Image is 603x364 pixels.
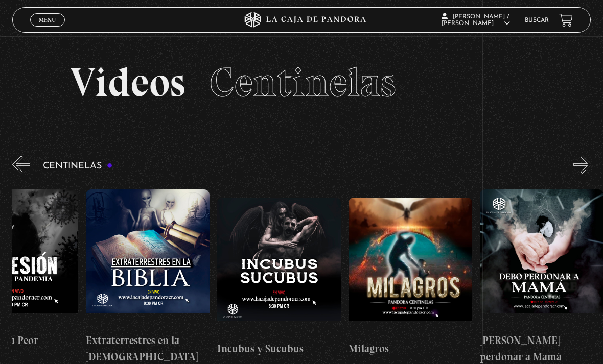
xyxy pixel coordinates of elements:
[210,58,396,107] span: Centinelas
[442,14,510,27] span: [PERSON_NAME] / [PERSON_NAME]
[525,17,549,23] a: Buscar
[12,156,30,174] button: Previous
[43,161,113,171] h3: Centinelas
[349,341,472,357] h4: Milagros
[39,17,56,23] span: Menu
[70,62,533,103] h2: Videos
[573,156,591,174] button: Next
[559,13,573,27] a: View your shopping cart
[36,26,60,33] span: Cerrar
[217,341,341,357] h4: Incubus y Sucubus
